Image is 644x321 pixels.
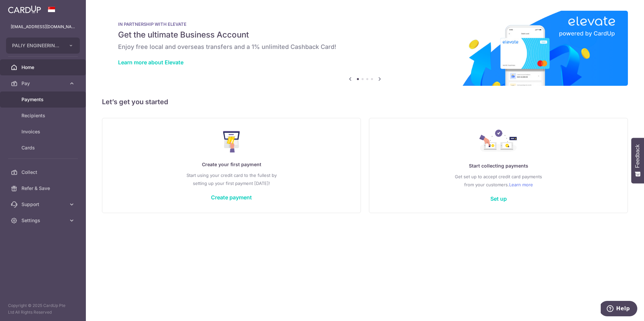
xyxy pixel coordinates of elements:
[116,160,347,169] p: Create your first payment
[383,162,614,170] p: Start collecting payments
[8,5,41,13] img: CardUp
[102,11,628,86] img: Renovation banner
[118,29,612,40] h5: Get the ultimate Business Account
[21,185,66,192] span: Refer & Save
[118,59,183,66] a: Learn more about Elevate
[21,169,66,176] span: Collect
[479,130,518,154] img: Collect Payment
[211,194,252,201] a: Create payment
[21,217,66,224] span: Settings
[490,195,507,202] a: Set up
[21,201,66,208] span: Support
[21,112,66,119] span: Recipients
[383,173,614,189] p: Get set up to accept credit card payments from your customers.
[21,64,66,71] span: Home
[116,171,347,187] p: Start using your credit card to the fullest by setting up your first payment [DATE]!
[21,96,66,103] span: Payments
[509,181,533,189] a: Learn more
[102,97,628,107] h5: Let’s get you started
[21,128,66,135] span: Invoices
[118,21,612,27] p: IN PARTNERSHIP WITH ELEVATE
[21,80,66,87] span: Pay
[118,43,612,51] h6: Enjoy free local and overseas transfers and a 1% unlimited Cashback Card!
[223,131,240,152] img: Make Payment
[21,144,66,151] span: Cards
[601,301,637,318] iframe: Opens a widget where you can find more information
[12,42,62,49] span: PALIY ENGINEERING CONSTRUCTION PTE. LTD.
[631,138,644,183] button: Feedback - Show survey
[6,38,80,54] button: PALIY ENGINEERING CONSTRUCTION PTE. LTD.
[11,23,75,30] p: [EMAIL_ADDRESS][DOMAIN_NAME]
[635,144,641,168] span: Feedback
